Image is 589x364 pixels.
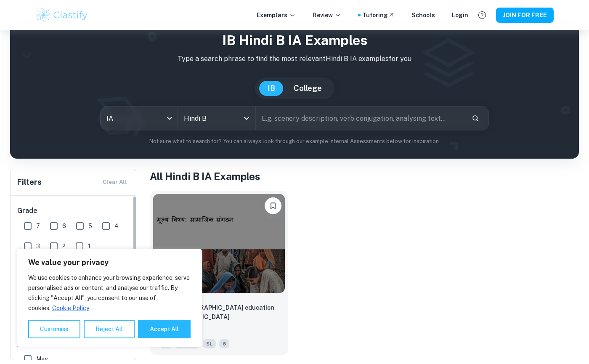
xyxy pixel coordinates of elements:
[285,81,330,96] button: College
[28,320,80,338] button: Customise
[28,258,191,268] p: We value your privacy
[17,206,130,216] h6: Grade
[36,242,40,251] span: 3
[241,112,252,124] button: Open
[153,194,285,293] img: Hindi B IA example thumbnail: Oral: Female education in india
[496,8,554,23] button: JOIN FOR FREE
[17,137,572,146] p: Not sure what to search for? You can always look through our example Internal Assessments below f...
[84,320,135,338] button: Reject All
[475,8,489,22] button: Help and Feedback
[203,339,216,348] span: SL
[256,106,465,130] input: E.g. scenery description, verb conjugation, analysing text...
[150,169,579,184] h1: All Hindi B IA Examples
[150,191,288,355] a: Please log in to bookmark exemplarsOral: Female education in india IAHindi BSL6
[17,249,202,347] div: We value your privacy
[313,11,341,20] p: Review
[257,11,296,20] p: Exemplars
[28,273,191,313] p: We use cookies to enhance your browsing experience, serve personalised ads or content, and analys...
[265,197,281,214] button: Please log in to bookmark exemplars
[160,303,278,321] p: Oral: Female education in india
[411,11,435,20] a: Schools
[17,176,42,188] h6: Filters
[114,221,119,231] span: 4
[219,339,229,348] span: 6
[362,11,395,20] a: Tutoring
[88,221,92,231] span: 5
[259,81,284,96] button: IB
[88,242,90,251] span: 1
[35,7,89,24] img: Clastify logo
[36,221,40,231] span: 7
[36,354,48,364] span: May
[138,320,191,338] button: Accept All
[452,11,468,20] a: Login
[17,30,572,50] h1: IB Hindi B IA examples
[52,304,90,312] a: Cookie Policy
[17,54,572,64] p: Type a search phrase to find the most relevant Hindi B IA examples for you
[101,106,178,130] div: IA
[62,221,66,231] span: 6
[62,242,66,251] span: 2
[468,111,483,125] button: Search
